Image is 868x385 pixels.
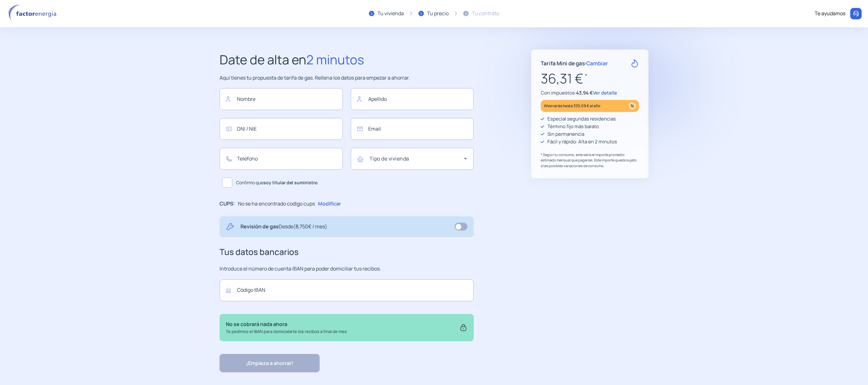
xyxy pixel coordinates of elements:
[815,10,845,18] div: Te ayudamos
[220,49,474,70] h2: Date de alta en
[547,130,584,138] p: Sin permanencia
[541,152,639,169] p: * Según tu consumo, este sería el importe promedio estimado mensual que pagarías. Este importe qu...
[226,328,347,335] p: Te pedimos el IBAN para domicialarte los recibos a final de mes
[853,10,859,17] img: llamar
[220,200,235,208] p: CUPS:
[547,138,617,146] p: Fácil y rápido: Alta en 2 minutos
[6,4,60,23] img: logo factor
[547,123,599,130] p: Término fijo más barato
[629,102,636,109] img: percentage_icon.svg
[370,155,409,162] mat-label: Tipo de vivienda
[427,10,449,18] div: Tu precio
[541,68,639,89] p: 36,31 €
[631,59,639,68] img: rate-G.svg
[459,320,467,335] img: secure.svg
[220,74,474,82] p: Aquí tienes tu propuesta de tarifa de gas. Rellena los datos para empezar a ahorrar.
[593,89,617,96] span: Ver detalle
[238,200,315,208] p: No se ha encontrado codigo cups
[586,60,608,67] span: Cambiar
[263,179,318,186] b: soy titular del suministro
[544,102,600,109] p: Ahorrarás hasta 335,09 € al año
[220,245,474,259] h3: Tus datos bancarios
[576,89,593,96] span: 43,94 €
[547,115,616,123] p: Especial segundas residencias
[472,10,499,18] div: Tu contrato
[541,59,608,68] p: Tarifa Mini de gas ·
[241,223,327,231] p: Revisión de gas
[220,265,474,273] p: Introduce el número de cuenta IBAN para poder domiciliar tus recibos.
[377,10,404,18] div: Tu vivienda
[306,51,364,68] span: 2 minutos
[318,200,341,208] p: Modificar
[236,179,318,186] span: Confirmo que
[279,223,327,230] span: Desde (8,750€ / mes)
[226,320,347,329] p: No se cobrará nada ahora
[541,89,639,97] p: Con impuestos:
[226,223,234,231] img: tool.svg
